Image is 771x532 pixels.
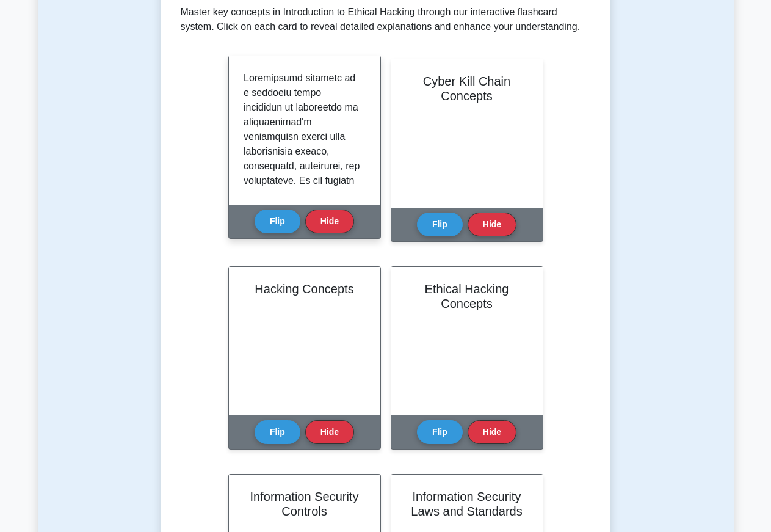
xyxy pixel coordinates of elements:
[417,213,463,236] button: Flip
[417,420,463,444] button: Flip
[244,282,366,296] h2: Hacking Concepts
[468,213,516,236] button: Hide
[255,420,300,444] button: Flip
[468,420,516,444] button: Hide
[305,210,354,233] button: Hide
[406,74,528,103] h2: Cyber Kill Chain Concepts
[244,489,366,519] h2: Information Security Controls
[255,210,300,233] button: Flip
[305,420,354,444] button: Hide
[181,5,591,34] p: Master key concepts in Introduction to Ethical Hacking through our interactive flashcard system. ...
[406,489,528,519] h2: Information Security Laws and Standards
[406,282,528,311] h2: Ethical Hacking Concepts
